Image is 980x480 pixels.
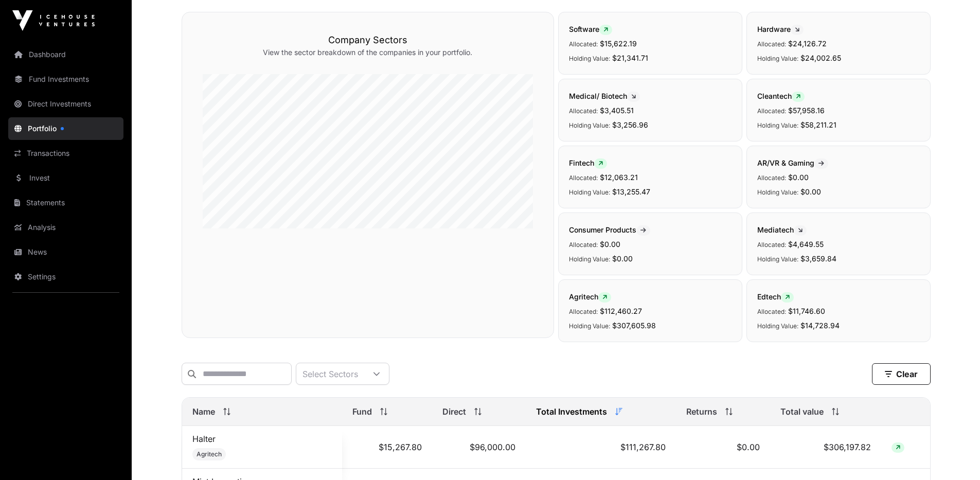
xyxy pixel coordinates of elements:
span: $307,605.98 [612,321,656,330]
span: $58,211.21 [800,120,836,129]
span: $112,460.27 [600,307,642,315]
a: Dashboard [8,43,123,66]
div: Select Sectors [296,363,364,384]
p: View the sector breakdown of the companies in your portfolio. [203,47,533,58]
td: $15,267.80 [342,426,432,469]
td: $96,000.00 [432,426,526,469]
span: Holding Value: [757,255,798,263]
span: $0.00 [600,240,620,248]
td: $111,267.80 [526,426,676,469]
span: Medical/ Biotech [569,92,640,100]
span: $12,063.21 [600,173,638,182]
span: $0.00 [788,173,809,182]
a: Invest [8,167,123,189]
span: Cleantech [757,92,805,100]
span: $13,255.47 [612,187,650,196]
span: $21,341.71 [612,54,648,62]
span: Fund [352,405,372,418]
span: $14,728.94 [800,321,840,330]
span: Name [192,405,215,418]
span: $24,126.72 [788,39,827,48]
span: Allocated: [569,107,598,115]
img: Icehouse Ventures Logo [12,10,95,31]
h3: Company Sectors [203,33,533,47]
span: Edtech [757,292,794,301]
span: Direct [442,405,466,418]
span: Hardware [757,25,804,33]
a: Analysis [8,216,123,239]
span: Allocated: [757,308,786,315]
a: Halter [192,434,216,444]
span: $3,659.84 [800,254,836,263]
span: Holding Value: [569,188,610,196]
span: Allocated: [757,174,786,182]
span: Total Investments [536,405,607,418]
a: Transactions [8,142,123,165]
span: Total value [780,405,824,418]
span: Holding Value: [569,322,610,330]
span: $15,622.19 [600,39,637,48]
span: Allocated: [569,308,598,315]
span: Allocated: [569,241,598,248]
a: Portfolio [8,117,123,140]
span: $0.00 [612,254,633,263]
span: Allocated: [569,40,598,48]
span: Allocated: [757,241,786,248]
span: Software [569,25,612,33]
a: Fund Investments [8,68,123,91]
span: Mediatech [757,225,807,234]
button: Clear [872,363,931,385]
span: $3,256.96 [612,120,648,129]
span: Allocated: [757,107,786,115]
span: Agritech [197,450,222,458]
iframe: Chat Widget [929,431,980,480]
span: Agritech [569,292,611,301]
td: $306,197.82 [770,426,881,469]
span: $24,002.65 [800,54,841,62]
span: Holding Value: [569,55,610,62]
span: $3,405.51 [600,106,634,115]
span: AR/VR & Gaming [757,158,828,167]
span: Consumer Products [569,225,650,234]
a: Direct Investments [8,93,123,115]
span: Holding Value: [757,121,798,129]
span: Allocated: [569,174,598,182]
span: Holding Value: [757,188,798,196]
span: $0.00 [800,187,821,196]
td: $0.00 [676,426,770,469]
span: $4,649.55 [788,240,824,248]
span: Fintech [569,158,607,167]
a: Statements [8,191,123,214]
span: $11,746.60 [788,307,825,315]
a: Settings [8,265,123,288]
span: Holding Value: [569,121,610,129]
span: Holding Value: [757,322,798,330]
span: Allocated: [757,40,786,48]
span: Returns [686,405,717,418]
span: Holding Value: [569,255,610,263]
span: $57,958.16 [788,106,825,115]
a: News [8,241,123,263]
span: Holding Value: [757,55,798,62]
